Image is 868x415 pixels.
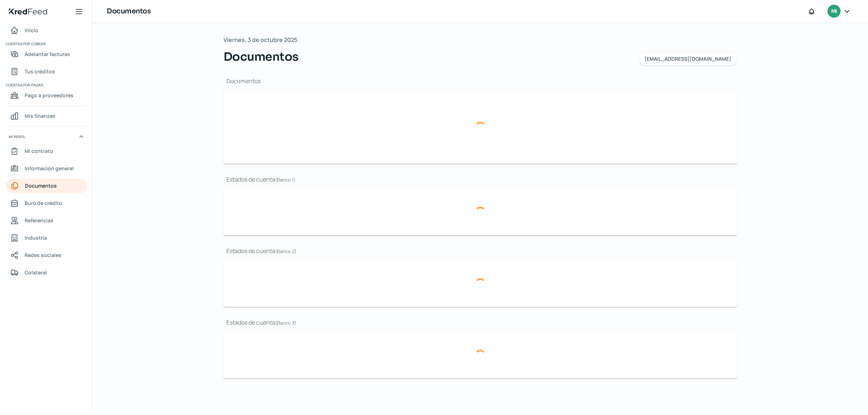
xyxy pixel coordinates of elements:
span: Documentos [25,181,57,190]
span: Colateral [25,268,47,277]
span: Cuentas por pagar [6,82,86,88]
h1: Estados de cuenta [224,175,737,183]
span: Pago a proveedores [25,91,73,100]
a: Referencias [6,213,87,228]
span: Mis finanzas [25,111,55,120]
a: Industria [6,231,87,245]
h1: Documentos [224,77,737,85]
span: Documentos [224,48,299,65]
span: Redes sociales [25,251,61,260]
span: Información general [25,164,74,173]
a: Documentos [6,179,87,193]
span: Inicio [25,26,38,35]
a: Redes sociales [6,248,87,262]
span: Referencias [25,216,54,225]
h1: Estados de cuenta [224,247,737,255]
span: Tus créditos [25,67,55,76]
a: Mi contrato [6,144,87,158]
a: Buró de crédito [6,196,87,210]
a: Pago a proveedores [6,88,87,103]
span: Adelantar facturas [25,50,70,59]
span: Buró de crédito [25,198,62,208]
a: Información general [6,161,87,176]
span: ( Banco 1 ) [275,176,295,183]
span: Viernes, 3 de octubre 2025 [224,35,297,45]
a: Mis finanzas [6,109,87,123]
span: ( Banco 2 ) [275,248,296,254]
h1: Documentos [107,6,150,17]
span: Mi contrato [25,146,53,155]
span: Cuentas por cobrar [6,40,86,47]
span: MI [831,7,837,16]
a: Adelantar facturas [6,47,87,61]
h1: Estados de cuenta [224,318,737,326]
a: Inicio [6,23,87,38]
span: [EMAIL_ADDRESS][DOMAIN_NAME] [644,56,731,61]
span: ( Banco 3 ) [275,320,296,326]
span: Mi perfil [9,133,25,140]
span: Industria [25,233,47,242]
a: Tus créditos [6,64,87,79]
a: Colateral [6,265,87,280]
